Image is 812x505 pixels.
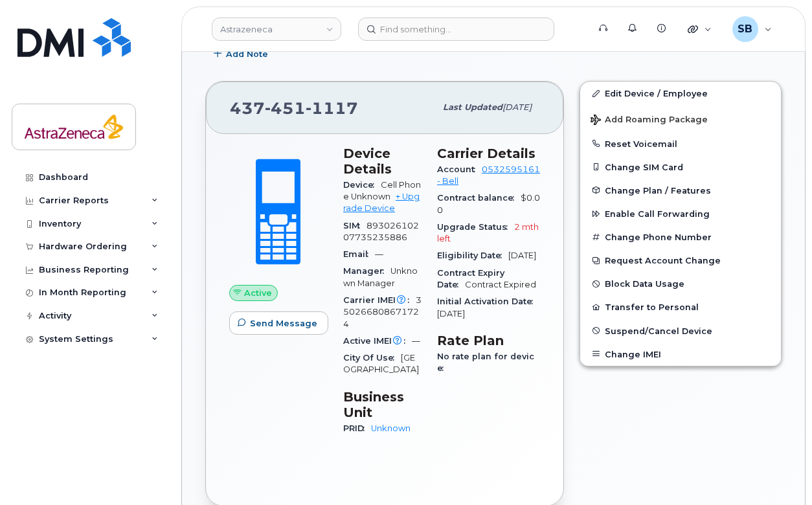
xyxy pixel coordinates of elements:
[358,17,554,41] input: Find something...
[343,353,401,363] span: City Of Use
[412,336,420,346] span: —
[437,164,482,174] span: Account
[230,98,358,118] span: 437
[580,342,781,366] button: Change IMEI
[580,249,781,272] button: Request Account Change
[580,155,781,179] button: Change SIM Card
[371,423,411,433] a: Unknown
[437,146,540,161] h3: Carrier Details
[229,311,328,335] button: Send Message
[437,309,465,319] span: [DATE]
[580,295,781,319] button: Transfer to Personal
[580,272,781,295] button: Block Data Usage
[605,209,710,219] span: Enable Call Forwarding
[306,98,358,118] span: 1117
[580,179,781,202] button: Change Plan / Features
[212,17,341,41] a: Astrazeneca
[343,266,390,276] span: Manager
[605,326,712,335] span: Suspend/Cancel Device
[443,102,502,112] span: Last updated
[343,146,422,177] h3: Device Details
[502,102,532,112] span: [DATE]
[205,42,279,65] button: Add Note
[437,222,514,232] span: Upgrade Status
[375,249,383,259] span: —
[605,185,711,195] span: Change Plan / Features
[580,82,781,105] a: Edit Device / Employee
[508,251,536,260] span: [DATE]
[244,287,272,299] span: Active
[437,193,521,203] span: Contract balance
[343,221,367,230] span: SIM
[591,115,708,127] span: Add Roaming Package
[343,389,422,420] h3: Business Unit
[580,319,781,342] button: Suspend/Cancel Device
[343,180,421,201] span: Cell Phone Unknown
[343,336,412,346] span: Active IMEI
[437,352,534,373] span: No rate plan for device
[250,317,317,330] span: Send Message
[437,297,539,306] span: Initial Activation Date
[437,164,540,186] a: 0532595161 - Bell
[580,132,781,155] button: Reset Voicemail
[437,251,508,260] span: Eligibility Date
[226,48,268,60] span: Add Note
[343,221,419,242] span: 89302610207735235886
[738,21,752,37] span: SB
[343,423,371,433] span: PRID
[437,333,540,348] h3: Rate Plan
[343,249,375,259] span: Email
[679,16,721,42] div: Quicklinks
[437,193,540,214] span: $0.00
[343,295,416,305] span: Carrier IMEI
[465,280,536,289] span: Contract Expired
[265,98,306,118] span: 451
[437,268,504,289] span: Contract Expiry Date
[580,202,781,225] button: Enable Call Forwarding
[580,225,781,249] button: Change Phone Number
[723,16,781,42] div: Sugam Bhandari
[343,266,418,287] span: Unknown Manager
[580,106,781,132] button: Add Roaming Package
[343,180,381,190] span: Device
[343,295,422,329] span: 350266808671724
